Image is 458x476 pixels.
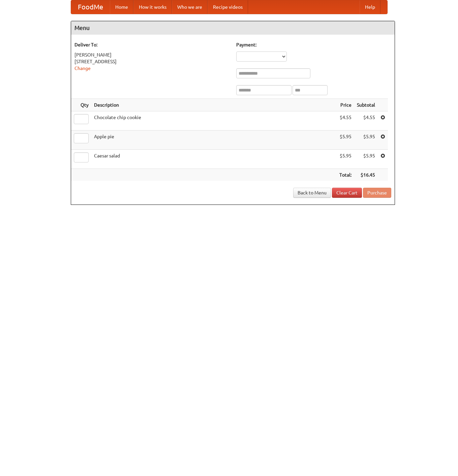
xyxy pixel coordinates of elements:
[91,99,337,111] th: Description
[337,150,354,169] td: $5.95
[91,131,337,150] td: Apple pie
[354,131,378,150] td: $5.95
[354,111,378,131] td: $4.55
[332,188,362,198] a: Clear Cart
[354,99,378,111] th: Subtotal
[172,0,208,14] a: Who we are
[133,0,172,14] a: How it works
[337,169,354,181] th: Total:
[91,150,337,169] td: Caesar salad
[354,150,378,169] td: $5.95
[71,21,395,35] h4: Menu
[74,66,91,71] a: Change
[208,0,248,14] a: Recipe videos
[91,111,337,131] td: Chocolate chip cookie
[74,51,230,58] div: [PERSON_NAME]
[354,169,378,181] th: $16.45
[71,99,91,111] th: Qty
[74,41,230,48] h5: Deliver To:
[337,131,354,150] td: $5.95
[236,41,391,48] h5: Payment:
[74,58,230,65] div: [STREET_ADDRESS]
[71,0,110,14] a: FoodMe
[360,0,380,14] a: Help
[337,111,354,131] td: $4.55
[363,188,391,198] button: Purchase
[110,0,133,14] a: Home
[337,99,354,111] th: Price
[293,188,331,198] a: Back to Menu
